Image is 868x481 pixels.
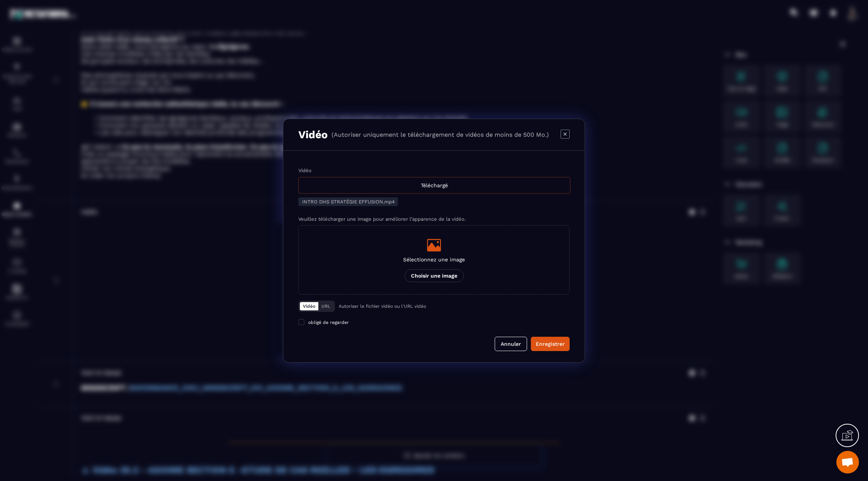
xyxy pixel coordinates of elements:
[536,340,565,348] div: Enregistrer
[298,216,466,222] label: Veuillez télécharger une image pour améliorer l’apparence de la vidéo.
[495,337,527,351] button: Annuler
[318,302,333,310] button: URL
[298,177,570,194] div: Téléchargé
[531,337,570,351] button: Enregistrer
[339,304,426,309] p: Autoriser le fichier vidéo ou l'URL vidéo
[332,131,549,138] p: (Autoriser uniquement le téléchargement de vidéos de moins de 500 Mo.)
[300,302,318,310] button: Vidéo
[308,320,349,325] span: obligé de regarder
[302,199,395,205] span: INTRO DHS STRATÉGIE EFFUSION.mp4
[403,257,465,263] p: Sélectionnez une image
[405,269,464,282] p: Choisir une image
[298,168,312,173] label: Vidéo
[836,451,859,473] div: Ouvrir le chat
[298,128,328,141] h3: Vidéo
